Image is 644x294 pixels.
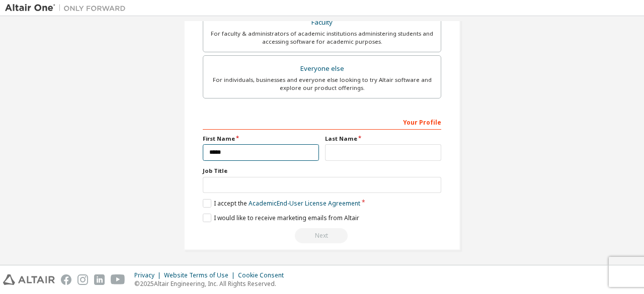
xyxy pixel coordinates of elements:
div: For faculty & administrators of academic institutions administering students and accessing softwa... [209,30,435,46]
p: © 2025 Altair Engineering, Inc. All Rights Reserved. [134,279,290,288]
div: Website Terms of Use [164,271,238,279]
a: Academic End-User License Agreement [249,199,360,208]
div: You need to provide your academic email [203,228,441,243]
label: Job Title [203,167,441,175]
img: linkedin.svg [94,274,105,285]
div: Your Profile [203,114,441,130]
img: instagram.svg [77,274,88,285]
img: Altair One [5,3,131,13]
label: First Name [203,135,319,143]
label: I would like to receive marketing emails from Altair [203,214,359,222]
label: I accept the [203,199,360,208]
div: Cookie Consent [238,271,290,279]
img: youtube.svg [111,274,125,285]
img: facebook.svg [61,274,71,285]
img: altair_logo.svg [3,274,55,285]
div: Faculty [209,16,435,30]
div: Privacy [134,271,164,279]
div: Everyone else [209,62,435,76]
div: For individuals, businesses and everyone else looking to try Altair software and explore our prod... [209,76,435,92]
label: Last Name [325,135,441,143]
